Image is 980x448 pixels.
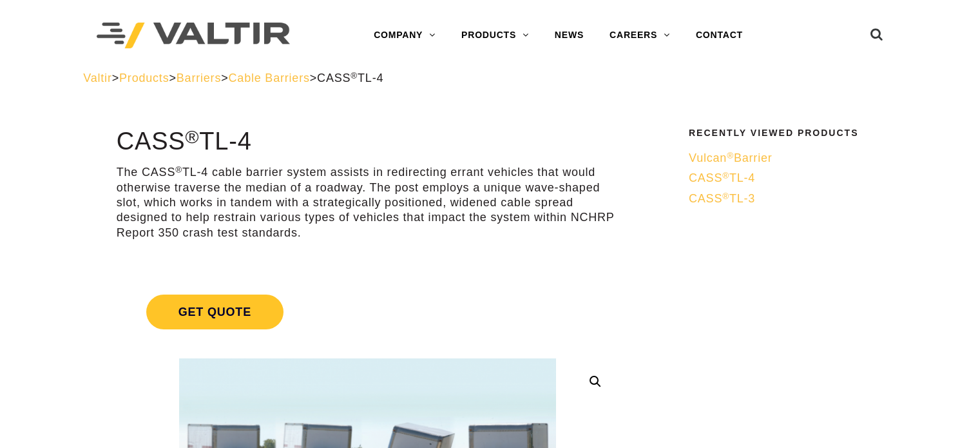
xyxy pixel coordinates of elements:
sup: ® [185,126,199,147]
a: PRODUCTS [448,23,542,48]
a: Get Quote [117,279,619,345]
sup: ® [722,171,729,180]
span: CASS TL-4 [689,171,755,184]
h1: CASS TL-4 [117,128,619,155]
sup: ® [351,71,358,81]
span: Vulcan Barrier [689,151,773,164]
a: COMPANY [361,23,448,48]
a: Barriers [177,72,221,84]
a: CAREERS [597,23,683,48]
a: Valtir [83,72,111,84]
div: > > > > [83,71,897,86]
p: The CASS TL-4 cable barrier system assists in redirecting errant vehicles that would otherwise tr... [117,165,619,240]
span: CASS TL-4 [317,72,383,84]
sup: ® [175,165,182,175]
sup: ® [727,151,734,161]
a: NEWS [542,23,597,48]
h2: Recently Viewed Products [689,128,889,138]
sup: ® [722,191,729,201]
a: Vulcan®Barrier [689,151,889,166]
a: Products [119,72,169,84]
a: CONTACT [683,23,756,48]
a: CASS®TL-4 [689,171,889,186]
span: CASS TL-3 [689,192,755,205]
a: Cable Barriers [229,72,310,84]
img: Valtir [97,23,290,49]
a: CASS®TL-3 [689,191,889,206]
span: Get Quote [146,295,283,329]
